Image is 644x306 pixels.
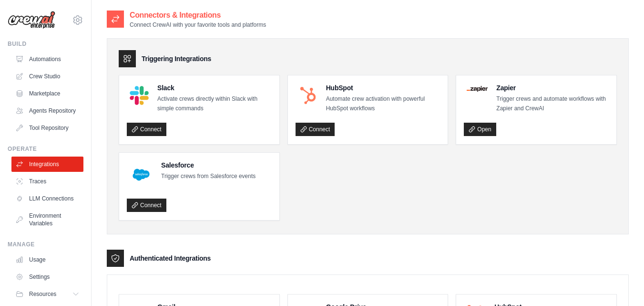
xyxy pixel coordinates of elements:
[8,241,83,248] div: Manage
[130,253,211,263] h3: Authenticated Integrations
[11,86,83,101] a: Marketplace
[11,52,83,67] a: Automations
[298,86,317,105] img: HubSpot Logo
[326,83,440,93] h4: HubSpot
[11,191,83,206] a: LLM Connections
[127,123,166,136] a: Connect
[157,83,272,93] h4: Slack
[11,208,83,231] a: Environment Variables
[296,123,335,136] a: Connect
[127,199,166,212] a: Connect
[8,11,55,29] img: Logo
[11,103,83,118] a: Agents Repository
[464,123,496,136] a: Open
[11,69,83,84] a: Crew Studio
[11,252,83,267] a: Usage
[8,145,83,153] div: Operate
[8,40,83,48] div: Build
[130,163,153,186] img: Salesforce Logo
[11,174,83,189] a: Traces
[130,86,149,105] img: Slack Logo
[161,160,256,170] h4: Salesforce
[157,95,272,113] p: Activate crews directly within Slack with simple commands
[130,21,266,29] p: Connect CrewAI with your favorite tools and platforms
[130,10,266,21] h2: Connectors & Integrations
[496,83,609,93] h4: Zapier
[11,269,83,285] a: Settings
[161,172,256,181] p: Trigger crews from Salesforce events
[11,120,83,136] a: Tool Repository
[29,290,56,298] span: Resources
[467,86,488,92] img: Zapier Logo
[496,95,609,113] p: Trigger crews and automate workflows with Zapier and CrewAI
[142,54,211,63] h3: Triggering Integrations
[11,286,83,302] button: Resources
[11,157,83,172] a: Integrations
[326,95,440,113] p: Automate crew activation with powerful HubSpot workflows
